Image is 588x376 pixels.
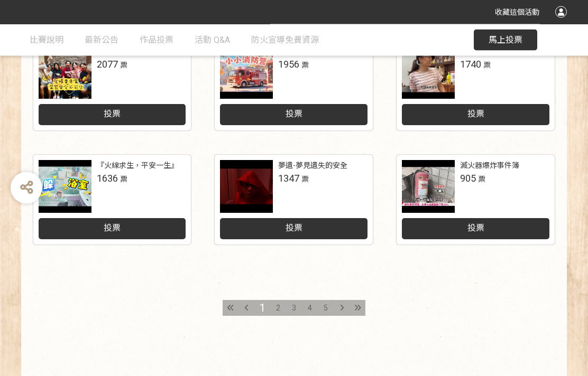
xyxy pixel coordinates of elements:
span: 905 [460,173,476,184]
a: 滅火器爆炸事件簿905票投票 [397,155,555,245]
span: 投票 [286,109,302,119]
span: 1636 [97,173,118,184]
span: 收藏這個活動 [495,8,539,16]
a: 『火線求生，平安一生』1636票投票 [33,155,191,245]
span: 3 [292,304,296,313]
a: 小小消防營防災宣導1956票投票 [215,41,373,131]
span: 馬上投票 [489,35,522,45]
a: 活動 Q&A [195,24,230,56]
a: 夢遺-夢見遺失的安全1347票投票 [215,155,373,245]
a: 作品投票 [140,24,173,56]
span: 1347 [278,173,299,184]
a: 鋰，這樣對嗎???1740票投票 [397,41,555,131]
span: 最新公告 [85,35,118,45]
span: 防火宣導免費資源 [251,35,319,45]
span: 4 [308,304,312,313]
span: 2077 [97,59,118,70]
span: 票 [120,61,127,70]
a: 防火宣導免費資源 [251,24,319,56]
span: 2 [276,304,280,313]
span: 票 [301,61,309,70]
span: 票 [301,175,309,184]
span: 票 [483,61,491,70]
div: 夢遺-夢見遺失的安全 [278,161,347,172]
span: 投票 [467,109,484,119]
span: 投票 [467,223,484,233]
span: 作品投票 [140,35,173,45]
span: 比賽說明 [30,35,63,45]
a: 最新公告 [85,24,118,56]
span: 票 [120,175,127,184]
span: 票 [478,175,485,184]
span: 投票 [104,109,121,119]
span: 1740 [460,59,481,70]
div: 『火線求生，平安一生』 [97,161,178,172]
span: 活動 Q&A [195,35,230,45]
a: 比賽說明 [30,24,63,56]
span: 投票 [104,223,121,233]
div: 滅火器爆炸事件簿 [460,161,519,172]
span: 5 [324,304,328,313]
span: 1956 [278,59,299,70]
button: 馬上投票 [474,30,537,51]
span: 投票 [286,223,302,233]
span: 1 [260,302,265,315]
a: 愛情要來電，電器安全不可少2077票投票 [33,41,191,131]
